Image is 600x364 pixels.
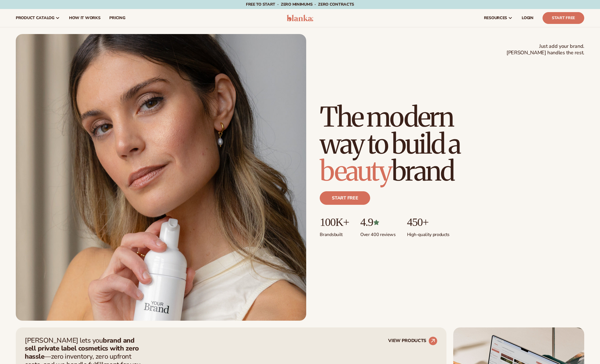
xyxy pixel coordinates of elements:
span: pricing [109,16,125,20]
a: How It Works [65,9,105,27]
span: resources [484,16,507,20]
h1: The modern way to build a brand [320,104,500,185]
strong: brand and sell private label cosmetics with zero hassle [25,336,139,361]
p: Over 400 reviews [360,228,396,238]
a: VIEW PRODUCTS [388,336,437,345]
a: Start free [320,191,370,205]
a: Start Free [543,12,584,24]
img: Female holding tanning mousse. [16,34,306,321]
span: Just add your brand. [PERSON_NAME] handles the rest. [506,43,584,56]
span: LOGIN [522,16,534,20]
span: Free to start · ZERO minimums · ZERO contracts [246,2,354,7]
a: product catalog [11,9,65,27]
span: product catalog [16,16,54,20]
span: How It Works [69,16,101,20]
img: logo [287,15,314,21]
p: 100K+ [320,216,349,228]
p: 4.9 [360,216,396,228]
p: 450+ [407,216,450,228]
p: High-quality products [407,228,450,238]
a: pricing [105,9,130,27]
p: Brands built [320,228,349,238]
a: LOGIN [517,9,538,27]
span: beauty [320,154,391,188]
a: resources [479,9,517,27]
